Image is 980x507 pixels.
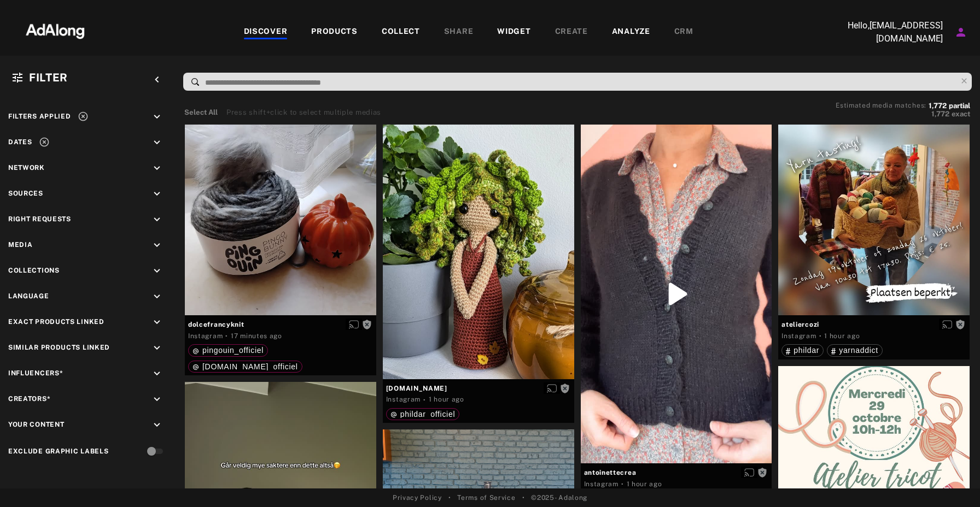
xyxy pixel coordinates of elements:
span: · [423,396,426,404]
i: keyboard_arrow_left [151,74,163,86]
span: · [819,332,822,340]
i: keyboard_arrow_down [151,265,163,277]
div: PRODUCTS [311,26,358,39]
span: Rights not requested [757,468,767,476]
div: Press shift+click to select multiple medias [226,107,381,118]
i: keyboard_arrow_down [151,368,163,380]
span: Similar Products Linked [8,344,110,351]
div: Instagram [188,331,223,341]
button: Select All [184,107,218,118]
span: Exact Products Linked [8,318,104,326]
i: keyboard_arrow_down [151,239,163,251]
div: happywool.com_officiel [192,363,298,370]
div: phildar_officiel [390,410,455,418]
span: Right Requests [8,215,71,223]
span: ateliercozi [781,320,966,329]
time: 2025-10-15T08:18:59.000Z [429,396,464,403]
div: CRM [674,26,693,39]
div: DISCOVER [244,26,288,39]
button: Account settings [952,23,970,42]
span: Collections [8,267,60,274]
div: Instagram [584,479,619,489]
span: Sources [8,190,43,197]
span: Rights not requested [560,384,570,392]
span: dolcefrancyknit [188,320,373,329]
span: 1,772 [931,110,949,118]
span: Rights not requested [362,320,372,328]
div: SHARE [444,26,474,39]
i: keyboard_arrow_down [151,342,163,354]
span: phildar [794,346,819,355]
button: 1,772exact [836,109,970,120]
i: keyboard_arrow_down [151,137,163,149]
button: 1,772partial [929,103,970,109]
div: CREATE [555,26,588,39]
span: · [225,332,228,340]
span: · [621,480,624,488]
a: Terms of Service [457,493,515,503]
i: keyboard_arrow_down [151,188,163,200]
button: Enable diffusion on this media [939,319,955,330]
img: 63233d7d88ed69de3c212112c67096b6.png [7,14,103,46]
span: Your Content [8,421,64,428]
button: Enable diffusion on this media [346,319,362,330]
div: COLLECT [382,26,420,39]
div: phildar [786,346,819,354]
iframe: Chat Widget [925,455,980,507]
div: pingouin_officiel [192,346,264,354]
span: Filters applied [8,113,71,120]
i: keyboard_arrow_down [151,162,163,174]
span: yarnaddict [839,346,878,355]
span: [DOMAIN_NAME]_officiel [202,362,298,371]
span: Creators* [8,395,50,403]
div: yarnaddict [831,346,878,354]
span: [DOMAIN_NAME] [386,384,571,393]
div: Exclude Graphic Labels [8,446,108,456]
time: 2025-10-15T09:11:31.000Z [231,332,282,340]
span: pingouin_officiel [202,346,264,355]
button: Enable diffusion on this media [741,467,757,478]
span: © 2025 - Adalong [531,493,587,503]
div: Instagram [781,331,816,341]
i: keyboard_arrow_down [151,393,163,405]
span: Dates [8,138,32,146]
p: Hello, [EMAIL_ADDRESS][DOMAIN_NAME] [833,19,943,45]
span: Filter [29,71,68,84]
i: keyboard_arrow_down [151,111,163,123]
a: Privacy Policy [393,493,442,503]
i: keyboard_arrow_down [151,316,163,328]
span: Estimated media matches: [836,102,926,109]
div: WIDGET [497,26,530,39]
span: Language [8,292,49,300]
span: Rights not requested [955,320,965,328]
time: 2025-10-15T08:05:00.000Z [824,332,860,340]
span: Influencers* [8,369,63,377]
span: Network [8,164,45,172]
button: Enable diffusion on this media [544,382,560,394]
div: ANALYZE [612,26,650,39]
span: phildar_officiel [400,410,455,418]
div: Instagram [386,394,421,404]
i: keyboard_arrow_down [151,291,163,303]
span: • [448,493,451,503]
span: 1,772 [929,102,947,110]
span: Media [8,241,33,249]
div: Widget de chat [925,455,980,507]
i: keyboard_arrow_down [151,214,163,226]
i: keyboard_arrow_down [151,419,163,431]
span: • [522,493,525,503]
time: 2025-10-15T08:08:52.000Z [627,480,662,488]
span: antoinettecrea [584,468,769,477]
